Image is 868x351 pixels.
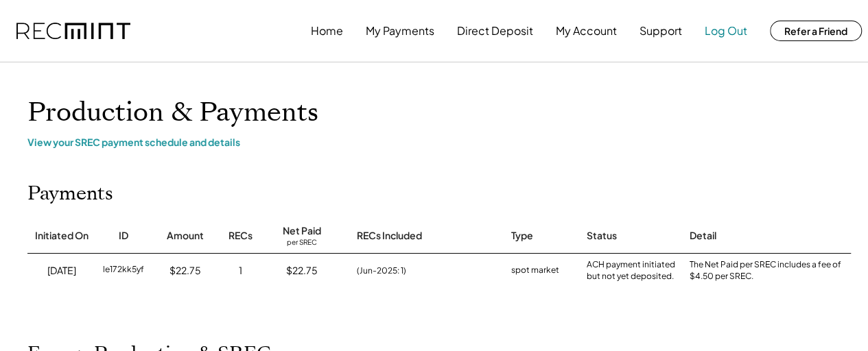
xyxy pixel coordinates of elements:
[167,229,204,243] div: Amount
[27,182,113,206] h2: Payments
[705,17,747,45] button: Log Out
[690,229,716,243] div: Detail
[357,265,406,277] div: (Jun-2025: 1)
[690,259,847,282] div: The Net Paid per SREC includes a fee of $4.50 per SREC.
[587,229,617,243] div: Status
[587,259,676,282] div: ACH payment initiated but not yet deposited.
[366,17,434,45] button: My Payments
[228,229,253,243] div: RECs
[35,229,89,243] div: Initiated On
[511,229,533,243] div: Type
[287,238,317,248] div: per SREC
[311,17,343,45] button: Home
[47,264,76,278] div: [DATE]
[169,264,201,278] div: $22.75
[27,136,851,148] div: View your SREC payment schedule and details
[640,17,682,45] button: Support
[357,229,422,243] div: RECs Included
[556,17,617,45] button: My Account
[457,17,533,45] button: Direct Deposit
[103,264,144,278] div: le172kk5yf
[27,97,851,129] h1: Production & Payments
[286,264,318,278] div: $22.75
[770,21,862,41] button: Refer a Friend
[511,264,559,278] div: spot market
[283,224,321,238] div: Net Paid
[16,23,130,40] img: recmint-logotype%403x.png
[239,264,242,278] div: 1
[119,229,128,243] div: ID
